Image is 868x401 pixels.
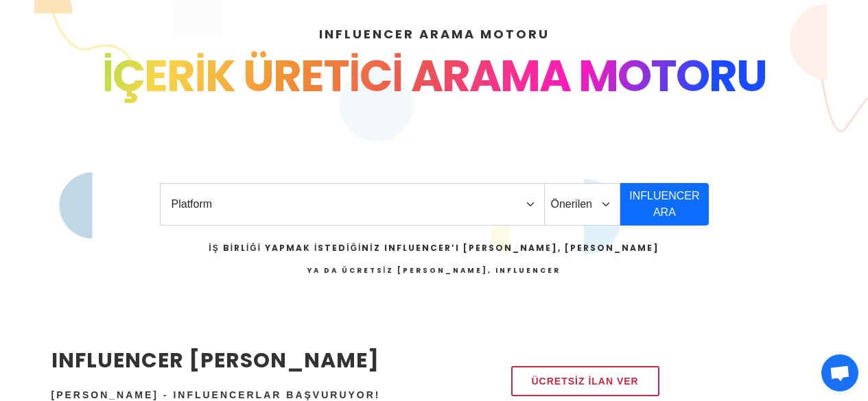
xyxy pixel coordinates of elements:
[51,389,381,400] span: [PERSON_NAME] - Influencerlar Başvuruyor!
[51,345,491,376] h2: INFLUENCER [PERSON_NAME]
[51,43,817,109] div: İÇERİK ÜRETİCİ ARAMA MOTORU
[511,366,659,396] a: Ücretsiz İlan Ver
[209,242,659,254] h2: İş Birliği Yapmak İstediğiniz Influencer’ı [PERSON_NAME], [PERSON_NAME]
[209,265,659,296] h4: Ya da Ücretsiz [PERSON_NAME], Influencer Başvuruları Anında Size Gelsin!
[51,25,817,43] h4: INFLUENCER ARAMA MOTORU
[821,354,858,391] div: Açık sohbet
[532,373,639,389] span: Ücretsiz İlan Ver
[620,183,708,226] button: INFLUENCER ARA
